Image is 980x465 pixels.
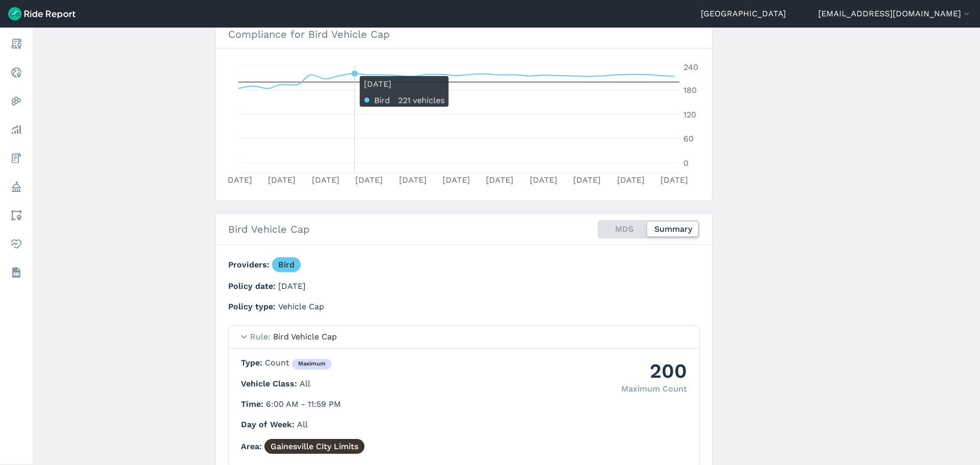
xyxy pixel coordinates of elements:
a: Fees [7,149,26,167]
span: Area [241,442,264,451]
a: Policy [7,178,26,196]
span: Count [265,358,332,368]
span: Policy date [228,281,278,291]
tspan: 180 [683,85,697,95]
tspan: [DATE] [660,175,688,185]
tspan: [DATE] [225,175,252,185]
tspan: 240 [683,62,698,72]
tspan: [DATE] [355,175,383,185]
div: 200 [621,357,687,385]
tspan: [DATE] [443,175,470,185]
button: [EMAIL_ADDRESS][DOMAIN_NAME] [818,8,972,20]
a: Health [7,235,26,253]
span: All [300,379,310,388]
a: Heatmaps [7,92,26,110]
span: Bird Vehicle Cap [273,332,337,341]
span: Time [241,399,266,409]
tspan: [DATE] [312,175,339,185]
tspan: [DATE] [617,175,645,185]
a: Realtime [7,63,26,82]
summary: RuleBird Vehicle Cap [229,326,699,349]
div: maximum [292,359,332,370]
div: Maximum Count [621,383,687,395]
tspan: 0 [683,158,689,168]
h3: Compliance for Bird Vehicle Cap [216,20,712,48]
span: Policy type [228,302,278,311]
tspan: [DATE] [399,175,427,185]
tspan: [DATE] [268,175,296,185]
tspan: [DATE] [530,175,557,185]
span: Day of Week [241,420,297,429]
span: Type [241,358,265,368]
h2: Bird Vehicle Cap [228,222,310,237]
a: Datasets [7,263,26,282]
span: Rule [250,332,273,341]
img: Ride Report [8,7,76,20]
a: Analyze [7,120,26,139]
span: Vehicle Cap [278,302,324,311]
span: [DATE] [278,281,306,291]
span: 6:00 AM - 11:59 PM [266,399,341,409]
a: Gainesville City Limits [264,439,364,454]
tspan: 60 [683,134,694,143]
span: Vehicle Class [241,379,300,388]
a: Areas [7,206,26,225]
span: All [297,420,308,429]
a: [GEOGRAPHIC_DATA] [701,8,786,20]
a: Bird [272,257,301,272]
tspan: [DATE] [486,175,513,185]
tspan: 120 [683,110,696,119]
span: Providers [228,260,272,270]
a: Report [7,35,26,53]
tspan: [DATE] [573,175,601,185]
